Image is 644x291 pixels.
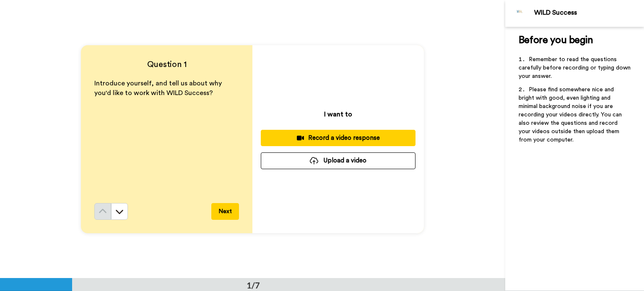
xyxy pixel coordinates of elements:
button: Record a video response [261,130,415,146]
span: Before you begin [519,35,593,45]
span: Remember to read the questions carefully before recording or typing down your answer. [519,57,632,79]
h4: Question 1 [94,59,239,70]
div: Record a video response [267,134,409,142]
p: I want to [324,109,352,119]
span: Please find somewhere nice and bright with good, even lighting and minimal background noise if yo... [519,87,623,143]
button: Next [211,203,239,220]
span: Introduce yourself, and tell us about why you'd like to work with WILD Success? [94,80,223,96]
div: 1/7 [233,279,273,291]
button: Upload a video [261,152,415,169]
div: WILD Success [534,9,644,17]
img: Profile Image [510,3,530,23]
